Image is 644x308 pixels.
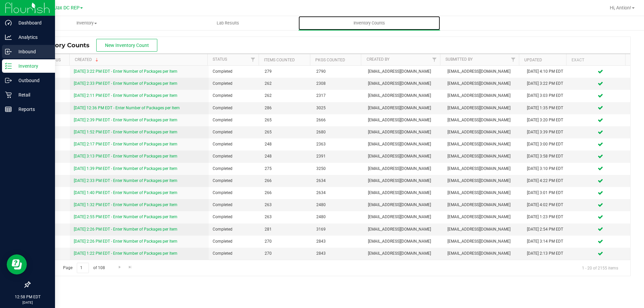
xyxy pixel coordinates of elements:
p: 12:58 PM EDT [3,294,52,300]
div: [DATE] 1:23 PM EDT [527,214,567,220]
iframe: Resource center [7,254,27,274]
a: Filter [507,54,519,65]
span: 2843 [316,238,360,245]
span: Page of 108 [57,263,110,273]
span: Completed [213,129,256,135]
span: 270 [265,250,308,257]
a: [DATE] 2:26 PM EDT - Enter Number of Packages per Item [74,239,177,244]
a: Inventory [16,16,157,30]
span: [EMAIL_ADDRESS][DOMAIN_NAME] [447,202,519,208]
span: 286 [265,105,308,111]
span: Completed [213,226,256,233]
div: [DATE] 3:00 PM EDT [527,141,567,147]
span: [EMAIL_ADDRESS][DOMAIN_NAME] [368,166,439,172]
div: [DATE] 3:22 PM EDT [527,80,567,87]
div: [DATE] 2:13 PM EDT [527,250,567,257]
inline-svg: Inventory [5,63,12,69]
span: 270 [265,238,308,245]
inline-svg: Inbound [5,48,12,55]
div: [DATE] 3:03 PM EDT [527,93,567,99]
inline-svg: Retail [5,91,12,98]
a: [DATE] 2:17 PM EDT - Enter Number of Packages per Item [74,142,177,146]
a: Inventory Counts [299,16,440,30]
div: [DATE] 3:58 PM EDT [527,153,567,160]
span: 266 [265,190,308,196]
span: [EMAIL_ADDRESS][DOMAIN_NAME] [368,250,439,257]
a: Filter [248,54,259,65]
a: [DATE] 2:33 PM EDT - Enter Number of Packages per Item [74,81,177,86]
a: Go to the last page [125,263,135,272]
a: [DATE] 2:26 PM EDT - Enter Number of Packages per Item [74,227,177,232]
span: 265 [265,117,308,123]
inline-svg: Dashboard [5,19,12,26]
span: Completed [213,80,256,87]
span: Completed [213,214,256,220]
a: [DATE] 12:36 PM EDT - Enter Number of Packages per Item [74,106,180,110]
span: 1 - 20 of 2155 items [577,263,624,273]
a: [DATE] 1:22 PM EDT - Enter Number of Packages per Item [74,251,177,256]
div: [DATE] 3:20 PM EDT [527,117,567,123]
span: 262 [265,80,308,87]
div: [DATE] 3:10 PM EDT [527,166,567,172]
span: [EMAIL_ADDRESS][DOMAIN_NAME] [368,153,439,160]
span: Hi, Antion! [610,5,631,10]
span: Inventory Counts [344,20,394,26]
div: [DATE] 2:54 PM EDT [527,226,567,233]
span: 263 [265,202,308,208]
span: 2317 [316,93,360,99]
span: 2790 [316,68,360,75]
span: [EMAIL_ADDRESS][DOMAIN_NAME] [447,178,519,184]
p: [DATE] [3,300,52,305]
span: 248 [265,141,308,147]
span: 2634 [316,178,360,184]
p: Inbound [12,48,52,56]
a: Created By [367,57,389,62]
p: Retail [12,91,52,99]
span: 3250 [316,166,360,172]
span: [EMAIL_ADDRESS][DOMAIN_NAME] [368,93,439,99]
span: [EMAIL_ADDRESS][DOMAIN_NAME] [368,226,439,233]
span: [EMAIL_ADDRESS][DOMAIN_NAME] [447,226,519,233]
p: Analytics [12,33,52,41]
th: Exact [566,54,625,66]
span: 2480 [316,214,360,220]
span: 281 [265,226,308,233]
a: [DATE] 1:40 PM EDT - Enter Number of Packages per Item [74,190,177,195]
a: [DATE] 1:52 PM EDT - Enter Number of Packages per Item [74,130,177,134]
a: [DATE] 1:32 PM EDT - Enter Number of Packages per Item [74,202,177,207]
span: 262 [265,93,308,99]
span: [EMAIL_ADDRESS][DOMAIN_NAME] [447,141,519,147]
span: [EMAIL_ADDRESS][DOMAIN_NAME] [447,190,519,196]
a: Created [75,57,100,62]
span: 3169 [316,226,360,233]
a: [DATE] 2:55 PM EDT - Enter Number of Packages per Item [74,214,177,219]
span: 2680 [316,129,360,135]
span: New Inventory Count [105,43,149,48]
span: 266 [265,178,308,184]
a: [DATE] 3:22 PM EDT - Enter Number of Packages per Item [74,69,177,74]
span: 263 [265,214,308,220]
div: [DATE] 4:22 PM EDT [527,178,567,184]
div: [DATE] 4:02 PM EDT [527,202,567,208]
span: [EMAIL_ADDRESS][DOMAIN_NAME] [368,105,439,111]
span: Completed [213,93,256,99]
span: 275 [265,166,308,172]
input: 1 [77,263,89,273]
span: 248 [265,153,308,160]
button: New Inventory Count [96,39,157,52]
span: [EMAIL_ADDRESS][DOMAIN_NAME] [447,117,519,123]
span: 2666 [316,117,360,123]
span: Completed [213,141,256,147]
span: 2480 [316,202,360,208]
span: 2308 [316,80,360,87]
span: 279 [265,68,308,75]
span: [EMAIL_ADDRESS][DOMAIN_NAME] [368,117,439,123]
span: Completed [213,105,256,111]
span: [EMAIL_ADDRESS][DOMAIN_NAME] [447,153,519,160]
span: Completed [213,238,256,245]
p: Outbound [12,76,52,84]
span: [EMAIL_ADDRESS][DOMAIN_NAME] [447,105,519,111]
span: [EMAIL_ADDRESS][DOMAIN_NAME] [368,202,439,208]
span: Completed [213,202,256,208]
span: Completed [213,153,256,160]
